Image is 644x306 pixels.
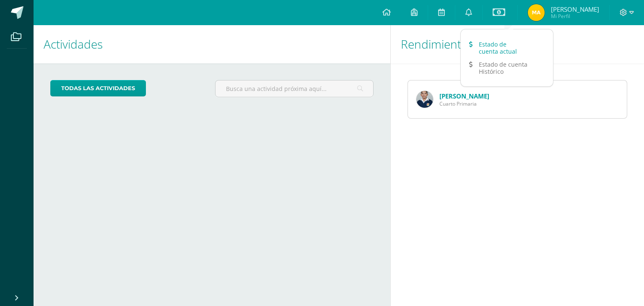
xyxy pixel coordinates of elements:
[401,25,634,63] h1: Rendimiento de mis hijos
[461,38,553,58] a: Estado de cuenta actual
[528,4,545,21] img: 8fc236f1b8d3311374594314ba42e901.png
[439,92,489,100] a: [PERSON_NAME]
[44,25,380,63] h1: Actividades
[439,100,489,107] span: Cuarto Primaria
[50,80,146,96] a: todas las Actividades
[461,58,553,78] a: Estado de cuenta Histórico
[551,13,599,20] span: Mi Perfil
[216,80,373,97] input: Busca una actividad próxima aquí...
[416,91,433,108] img: 877852ef74f5aa31b42807edef5c9b48.png
[551,5,599,13] span: [PERSON_NAME]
